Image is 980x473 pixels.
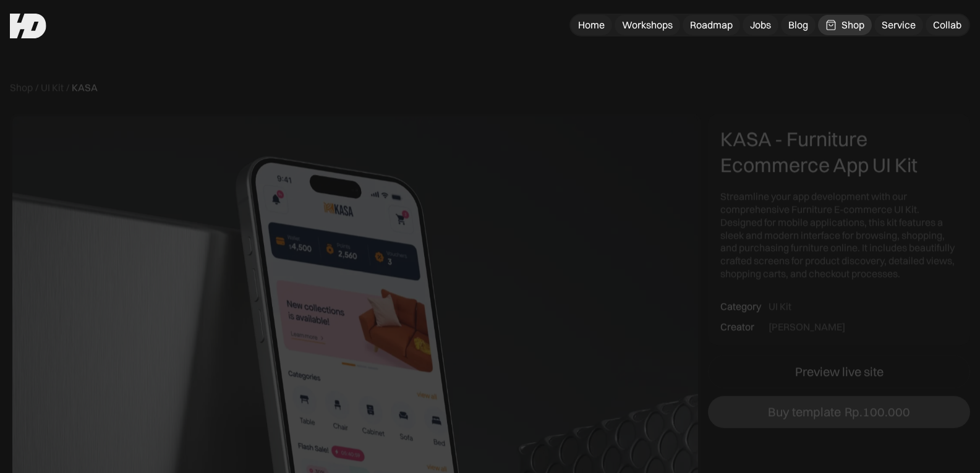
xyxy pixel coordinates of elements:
[720,320,754,333] div: Creator
[578,19,605,32] div: Home
[882,19,916,32] div: Service
[683,15,740,35] a: Roadmap
[743,15,778,35] a: Jobs
[788,19,808,32] div: Blog
[720,300,761,313] div: Category
[66,81,69,94] div: /
[781,15,816,35] a: Blog
[41,81,64,94] a: UI Kit
[818,15,872,35] a: Shop
[769,320,845,333] div: [PERSON_NAME]
[10,81,33,94] a: Shop
[72,81,98,94] div: KASA
[874,15,923,35] a: Service
[750,19,771,32] div: Jobs
[708,396,970,428] a: Buy templateRp.100.000
[571,15,612,35] a: Home
[933,19,961,32] div: Collab
[768,405,841,420] div: Buy template
[720,190,958,280] div: Streamline your app development with our comprehensive Furniture E-commerce UI Kit. Designed for ...
[845,405,910,420] div: Rp.100.000
[622,19,673,32] div: Workshops
[926,15,969,35] a: Collab
[35,81,38,94] div: /
[769,300,791,313] div: UI Kit
[795,365,884,380] div: Preview live site
[842,19,864,32] div: Shop
[615,15,680,35] a: Workshops
[708,356,970,389] a: Preview live site
[720,126,958,177] div: KASA - Furniture Ecommerce App UI Kit
[690,19,733,32] div: Roadmap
